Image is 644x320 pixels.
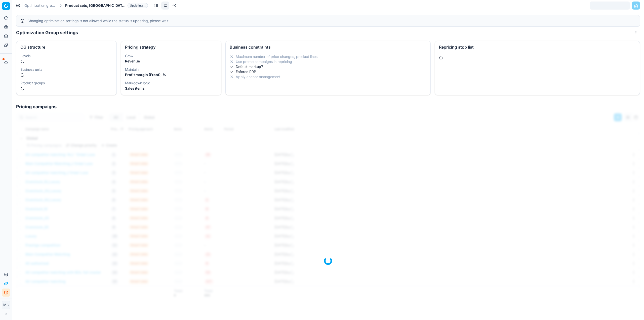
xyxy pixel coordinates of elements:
div: Changing optimization settings is not allowed while the status is updating, please wait. [27,18,636,23]
div: Business constraints [230,45,426,49]
dt: Maintain [125,68,217,71]
h1: Pricing campaigns [12,103,644,110]
li: Use promo campaigns in repricing [230,59,426,64]
span: Updating... [128,3,148,8]
li: Maximum number of price changes, product lines [230,54,426,59]
li: Enforce RRP [230,69,426,74]
dt: Grow [125,54,217,58]
dt: Product groups [20,81,112,85]
button: MC [2,301,10,309]
li: Apply anchor management [230,74,426,79]
li: Default markup 7 [230,64,426,69]
strong: Sales items [125,86,145,90]
dt: Markdown logic [125,81,217,85]
strong: Revenue [125,59,140,63]
a: Optimization groups [24,3,57,8]
div: OG structure [20,45,112,49]
h1: Optimization Group settings [16,29,78,36]
span: MC [2,301,10,309]
strong: Profit margin (Front), % [125,73,166,77]
div: Pricing strategy [125,45,217,49]
dt: Business units [20,68,112,71]
div: Repricing stop list [439,45,636,49]
span: Product sets, [GEOGRAPHIC_DATA] [65,3,126,8]
span: Product sets, [GEOGRAPHIC_DATA]Updating... [65,3,148,8]
nav: breadcrumb [24,3,148,8]
dt: Levels [20,54,112,58]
